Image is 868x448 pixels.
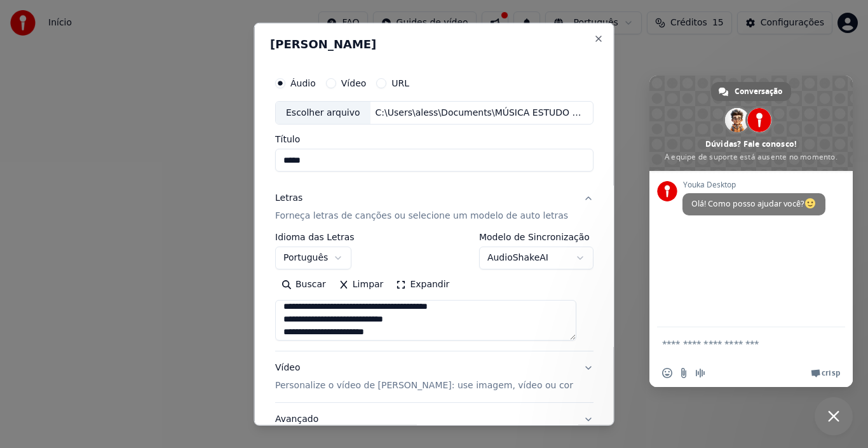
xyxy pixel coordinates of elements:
[275,275,332,295] button: Buscar
[275,379,573,392] p: Personalize o vídeo de [PERSON_NAME]: use imagem, vídeo ou cor
[275,135,593,144] label: Título
[275,362,573,392] div: Vídeo
[478,233,593,241] label: Modelo de Sincronização
[711,82,791,101] a: Conversação
[275,182,593,233] button: LetrasForneça letras de canções ou selecione um modelo de auto letras
[275,192,302,205] div: Letras
[275,351,593,402] button: VídeoPersonalize o vídeo de [PERSON_NAME]: use imagem, vídeo ou cor
[270,38,599,50] h2: [PERSON_NAME]
[290,78,316,87] label: Áudio
[341,78,366,87] label: Vídeo
[391,78,409,87] label: URL
[275,210,568,222] p: Forneça letras de canções ou selecione um modelo de auto letras
[332,275,390,295] button: Limpar
[390,275,456,295] button: Expandir
[735,82,782,101] span: Conversação
[276,101,370,124] div: Escolher arquivo
[370,106,586,119] div: C:\Users\aless\Documents\MÚSICA ESTUDO EM CURSO\MP3\BEIJA.mp3
[275,233,355,241] label: Idioma das Letras
[275,403,593,436] button: Avançado
[275,233,593,351] div: LetrasForneça letras de canções ou selecione um modelo de auto letras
